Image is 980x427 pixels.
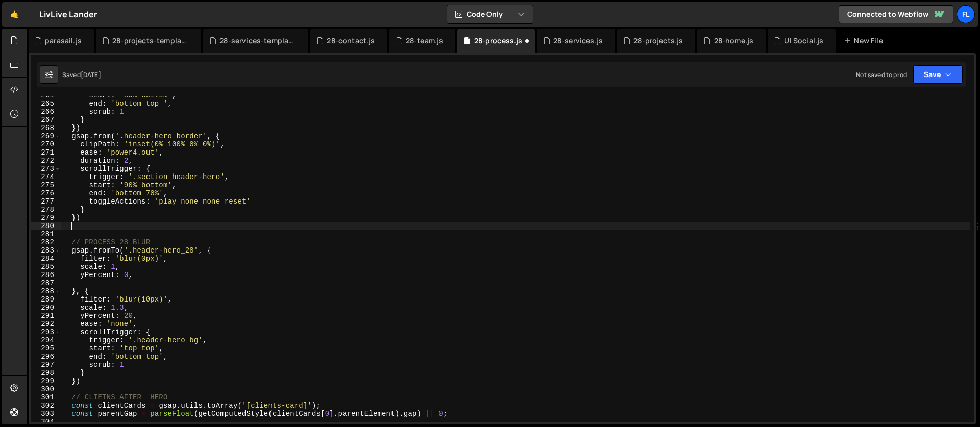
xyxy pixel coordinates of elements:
div: 286 [31,271,61,279]
div: 296 [31,353,61,361]
div: 28-home.js [714,36,754,46]
div: 28-projects.js [633,36,683,46]
div: [DATE] [81,70,101,79]
div: 268 [31,124,61,132]
div: 287 [31,279,61,287]
div: 274 [31,173,61,181]
div: 284 [31,255,61,263]
div: 267 [31,116,61,124]
div: 303 [31,410,61,418]
div: 298 [31,369,61,377]
div: Not saved to prod [856,70,907,79]
a: Fl [957,5,975,23]
a: 🤙 [2,2,27,27]
div: 272 [31,157,61,165]
div: 28-contact.js [327,36,375,46]
div: 292 [31,320,61,328]
div: 28-process.js [474,36,523,46]
div: LivLive Lander [39,8,97,20]
div: 266 [31,108,61,116]
div: 300 [31,385,61,393]
div: 294 [31,336,61,344]
div: 265 [31,99,61,108]
div: 302 [31,401,61,410]
div: 278 [31,206,61,214]
div: 297 [31,361,61,369]
div: 277 [31,197,61,206]
button: Save [913,65,963,84]
div: 283 [31,246,61,255]
div: 289 [31,295,61,304]
div: 295 [31,344,61,353]
div: 304 [31,418,61,426]
div: 281 [31,230,61,238]
div: 285 [31,263,61,271]
div: UI Social.js [784,36,823,46]
div: 28-services-template.js [219,36,296,46]
div: 28-services.js [553,36,603,46]
div: 301 [31,393,61,401]
a: Connected to Webflow [839,5,953,23]
div: 275 [31,181,61,189]
div: 280 [31,222,61,230]
div: 273 [31,165,61,173]
div: 271 [31,148,61,157]
div: 291 [31,312,61,320]
div: 290 [31,304,61,312]
div: New File [844,36,887,46]
div: parasail.js [45,36,82,46]
div: 28-projects-template.js [112,36,189,46]
div: Saved [62,70,101,79]
div: 288 [31,287,61,295]
div: 28-team.js [406,36,444,46]
div: 279 [31,214,61,222]
div: 269 [31,132,61,140]
div: 270 [31,140,61,148]
div: 293 [31,328,61,336]
div: 282 [31,238,61,246]
div: 276 [31,189,61,197]
div: 299 [31,377,61,385]
button: Code Only [447,5,533,23]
